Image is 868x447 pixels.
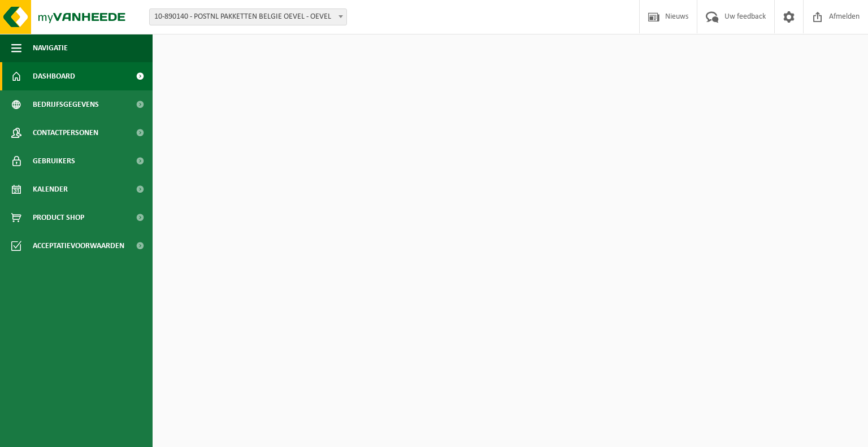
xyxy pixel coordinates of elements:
span: Bedrijfsgegevens [33,90,99,119]
span: 10-890140 - POSTNL PAKKETTEN BELGIE OEVEL - OEVEL [150,9,346,25]
span: Gebruikers [33,147,75,175]
span: Dashboard [33,62,75,90]
span: Acceptatievoorwaarden [33,232,124,260]
span: Product Shop [33,203,84,232]
span: Contactpersonen [33,119,98,147]
span: Navigatie [33,34,68,62]
span: 10-890140 - POSTNL PAKKETTEN BELGIE OEVEL - OEVEL [149,8,347,25]
span: Kalender [33,175,68,203]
